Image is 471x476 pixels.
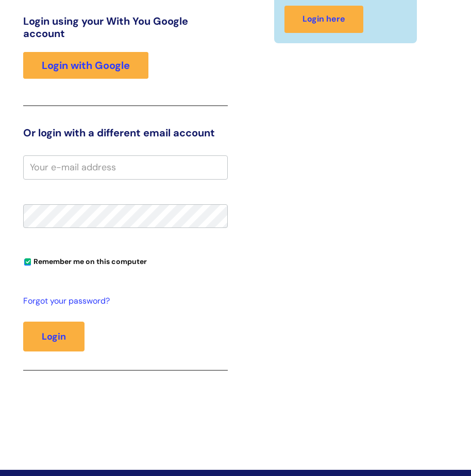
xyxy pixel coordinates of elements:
[23,52,148,79] a: Login with Google
[23,322,85,351] button: Login
[23,15,228,40] h3: Login using your With You Google account
[24,259,31,266] input: Remember me on this computer
[23,294,223,309] a: Forgot your password?
[23,155,228,179] input: Your e-mail address
[23,255,147,266] label: Remember me on this computer
[23,127,228,139] h3: Or login with a different email account
[23,253,228,269] div: You can uncheck this option if you're logging in from a shared device
[284,6,363,33] a: Login here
